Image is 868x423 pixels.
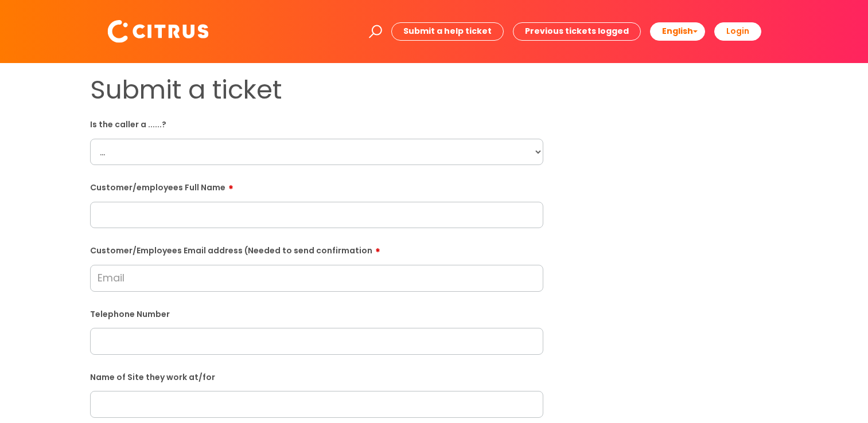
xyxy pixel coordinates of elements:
[90,242,543,256] label: Customer/Employees Email address (Needed to send confirmation
[714,22,761,40] a: Login
[90,117,543,130] label: Is the caller a ......?
[90,75,543,105] h1: Submit a ticket
[726,25,749,37] b: Login
[391,22,504,40] a: Submit a help ticket
[90,265,543,291] input: Email
[90,370,543,382] label: Name of Site they work at/for
[90,179,543,193] label: Customer/employees Full Name
[662,25,693,37] span: English
[513,22,641,40] a: Previous tickets logged
[90,307,543,319] label: Telephone Number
